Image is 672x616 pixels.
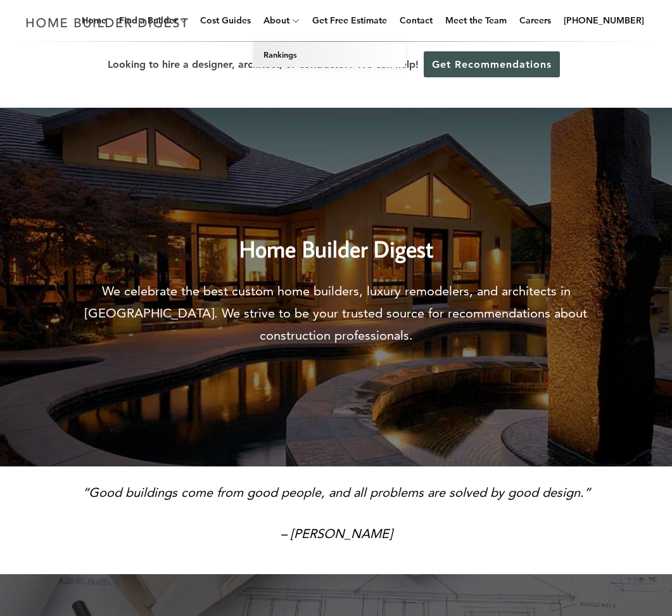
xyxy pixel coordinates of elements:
a: Rankings [253,42,405,67]
img: Home Builder Digest [20,10,194,35]
p: We celebrate the best custom home builders, luxury remodelers, and architects in [GEOGRAPHIC_DATA... [67,280,605,347]
iframe: Drift Widget Chat Controller [429,525,657,601]
h2: Home Builder Digest [67,209,605,266]
em: “Good buildings come from good people, and all problems are solved by good design.” [82,485,590,500]
a: Get Recommendations [424,51,560,77]
em: – [PERSON_NAME] [281,526,392,541]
